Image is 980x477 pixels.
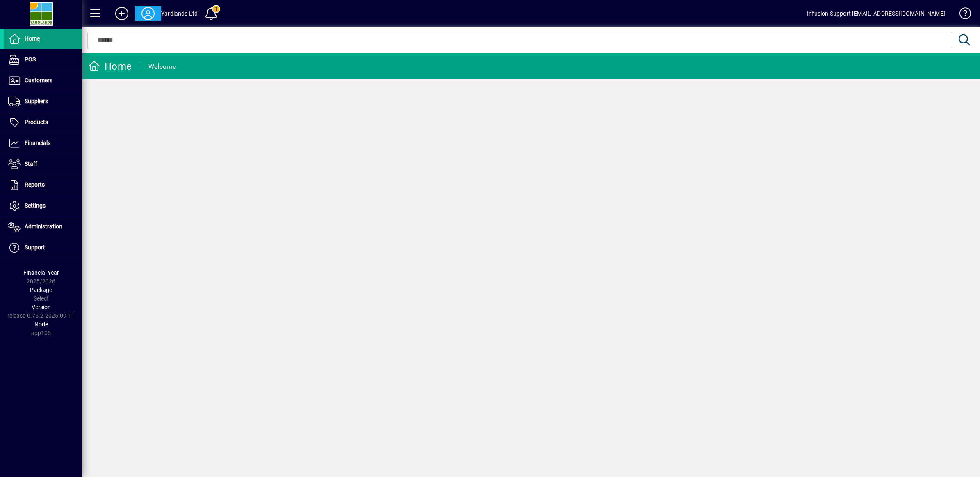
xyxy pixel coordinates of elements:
[25,98,48,104] span: Suppliers
[4,154,82,174] a: Staff
[34,321,48,328] span: Node
[25,244,45,251] span: Support
[135,6,161,21] button: Profile
[25,223,62,230] span: Administration
[4,133,82,154] a: Financials
[4,196,82,216] a: Settings
[25,56,36,63] span: POS
[4,112,82,133] a: Products
[88,60,132,73] div: Home
[4,175,82,195] a: Reports
[25,161,37,167] span: Staff
[25,202,46,209] span: Settings
[4,50,82,70] a: POS
[23,269,59,276] span: Financial Year
[25,181,45,188] span: Reports
[953,2,970,28] a: Knowledge Base
[25,119,48,125] span: Products
[807,7,945,20] div: Infusion Support [EMAIL_ADDRESS][DOMAIN_NAME]
[25,140,50,146] span: Financials
[4,237,82,258] a: Support
[4,91,82,112] a: Suppliers
[109,6,135,21] button: Add
[4,70,82,91] a: Customers
[32,304,51,310] span: Version
[30,287,52,293] span: Package
[4,217,82,237] a: Administration
[25,77,52,84] span: Customers
[25,35,40,42] span: Home
[161,7,198,20] div: Yardlands Ltd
